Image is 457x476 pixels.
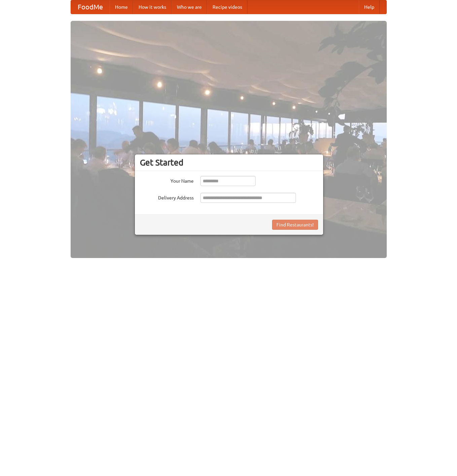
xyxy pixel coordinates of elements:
[140,157,318,168] h3: Get Started
[207,0,247,14] a: Recipe videos
[172,0,207,14] a: Who we are
[71,0,110,14] a: FoodMe
[272,220,318,230] button: Find Restaurants!
[133,0,172,14] a: How it works
[140,176,194,184] label: Your Name
[140,193,194,201] label: Delivery Address
[110,0,133,14] a: Home
[359,0,380,14] a: Help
